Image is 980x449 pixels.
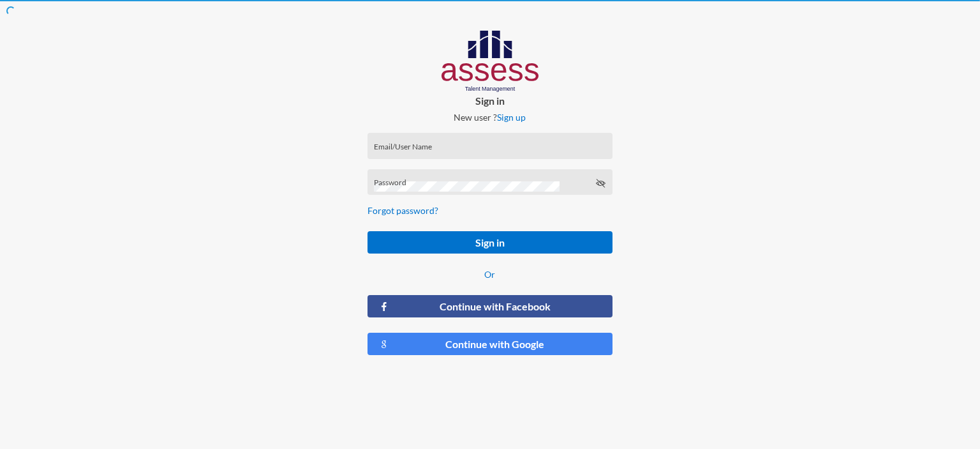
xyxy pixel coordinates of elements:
p: Or [367,269,612,280]
p: New user ? [357,112,623,123]
button: Sign in [367,231,612,254]
a: Forgot password? [367,205,438,216]
button: Continue with Facebook [367,295,612,317]
p: Sign in [357,95,623,107]
button: Continue with Google [367,333,612,355]
a: Sign up [497,112,526,123]
img: AssessLogoo.svg [442,31,539,92]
